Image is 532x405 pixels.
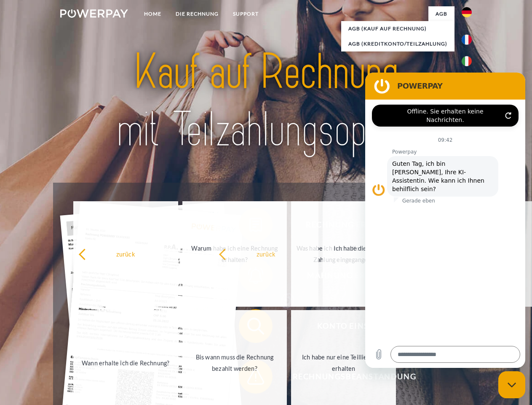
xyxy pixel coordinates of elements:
[187,351,282,374] div: Bis wann muss die Rechnung bezahlt werden?
[341,21,454,36] a: AGB (Kauf auf Rechnung)
[462,35,472,45] img: fr
[462,56,472,66] img: it
[80,40,452,162] img: title-powerpay_de.svg
[365,73,525,368] iframe: Messaging-Fenster
[78,248,173,259] div: zurück
[498,371,525,398] iframe: Schaltfläche zum Öffnen des Messaging-Fensters; Konversation läuft
[137,6,168,22] a: Home
[78,357,173,368] div: Wann erhalte ich die Rechnung?
[187,243,282,265] div: Warum habe ich eine Rechnung erhalten?
[428,6,454,22] a: agb
[462,7,472,17] img: de
[226,6,266,22] a: SUPPORT
[341,36,454,51] a: AGB (Kreditkonto/Teilzahlung)
[60,9,128,18] img: logo-powerpay-white.svg
[219,248,313,259] div: zurück
[328,243,422,265] div: Ich habe die Rechnung bereits bezahlt
[296,351,391,374] div: Ich habe nur eine Teillieferung erhalten
[168,6,226,22] a: DIE RECHNUNG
